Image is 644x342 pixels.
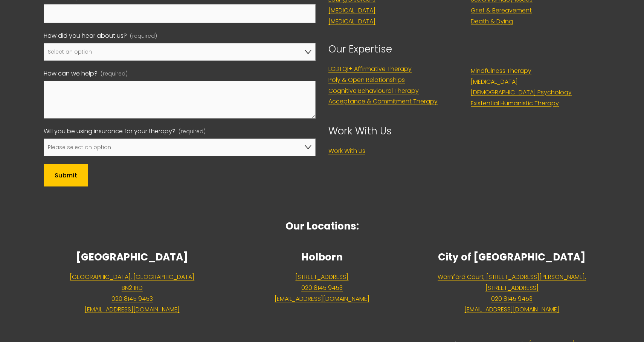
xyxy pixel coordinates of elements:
[491,294,533,305] a: 020 8145 9453
[70,272,194,294] a: [GEOGRAPHIC_DATA], [GEOGRAPHIC_DATA]BN2 1RD
[471,5,532,16] a: Grief & Bereavement
[130,31,157,41] span: (required)
[464,304,559,315] a: [EMAIL_ADDRESS][DOMAIN_NAME]
[471,77,518,88] a: [MEDICAL_DATA]
[471,16,513,27] a: Death & Dying
[471,98,559,109] a: Existential Humanistic Therapy
[328,86,419,97] a: Cognitive Behavioural Therapy
[328,16,375,27] a: [MEDICAL_DATA]
[101,69,128,79] span: (required)
[179,127,206,136] span: (required)
[285,219,359,233] strong: Our Locations:
[44,31,127,42] span: How did you hear about us?
[44,139,316,156] select: Will you be using insurance for your therapy?
[301,283,343,294] a: 020 8145 9453
[328,146,365,157] a: Work With Us
[44,68,98,79] span: How can we help?
[301,250,343,264] strong: Holborn
[275,294,369,305] a: [EMAIL_ADDRESS][DOMAIN_NAME]
[44,126,175,137] span: Will you be using insurance for your therapy?
[76,250,188,264] strong: [GEOGRAPHIC_DATA]
[471,66,531,77] a: Mindfulness Therapy
[328,5,375,16] a: [MEDICAL_DATA]
[438,250,586,264] strong: City of [GEOGRAPHIC_DATA]
[328,40,458,58] p: Our Expertise
[471,87,572,98] a: [DEMOGRAPHIC_DATA] Psychology
[438,272,586,294] a: Warnford Court, [STREET_ADDRESS][PERSON_NAME],[STREET_ADDRESS]
[44,164,89,186] button: SubmitSubmit
[328,96,438,107] a: Acceptance & Commitment Therapy
[295,272,348,283] a: [STREET_ADDRESS]
[328,64,412,75] a: LGBTQI+ Affirmative Therapy
[111,294,153,305] a: 020 8145 9453
[55,171,77,180] span: Submit
[85,304,180,315] a: [EMAIL_ADDRESS][DOMAIN_NAME]
[328,122,600,140] p: Work With Us
[44,43,316,61] select: How did you hear about us?
[328,75,405,86] a: Poly & Open Relationships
